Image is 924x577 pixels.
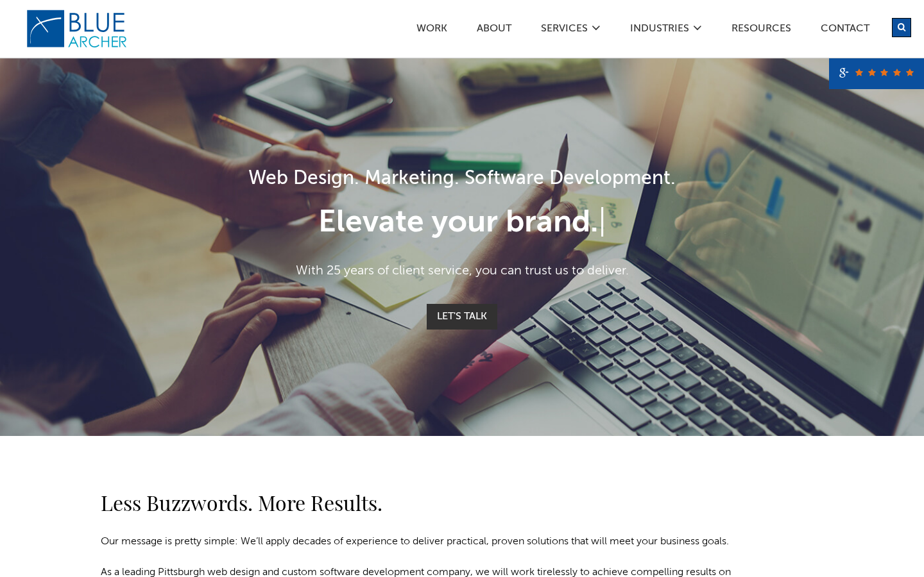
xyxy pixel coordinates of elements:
span: | [598,208,606,238]
h1: Web Design. Marketing. Software Development. [101,165,824,194]
img: Blue Archer Logo [26,9,128,49]
h2: Less Buzzwords. More Results. [101,487,749,518]
a: Contact [820,24,870,37]
a: SERVICES [540,24,588,37]
a: Industries [629,24,690,37]
p: Our message is pretty simple: We’ll apply decades of experience to deliver practical, proven solu... [101,534,749,549]
p: With 25 years of client service, you can trust us to deliver. [101,262,824,281]
a: Let's Talk [427,304,497,330]
a: Resources [731,24,792,37]
span: Elevate your brand. [318,208,598,238]
a: Work [416,24,448,37]
a: ABOUT [476,24,512,37]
